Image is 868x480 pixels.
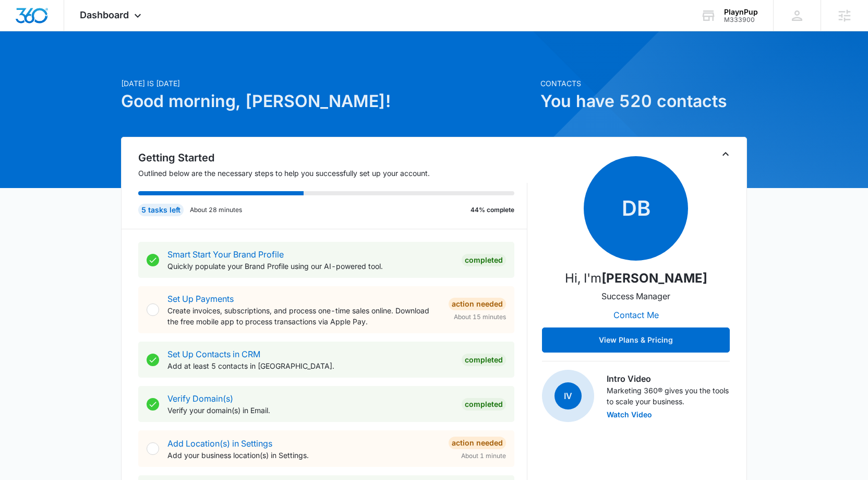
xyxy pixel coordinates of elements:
[607,411,652,418] button: Watch Video
[121,89,534,114] h1: Good morning, [PERSON_NAME]!
[138,150,527,166] h2: Getting Started
[167,405,453,416] p: Verify your domain(s) in Email.
[607,385,730,407] p: Marketing 360® gives you the tools to scale your business.
[138,204,184,216] div: 5 tasks left
[603,302,669,327] button: Contact Me
[167,261,453,272] p: Quickly populate your Brand Profile using our AI-powered tool.
[542,327,730,353] button: View Plans & Pricing
[454,312,506,322] span: About 15 minutes
[190,205,242,215] p: About 28 minutes
[584,156,688,261] span: DB
[471,205,514,215] p: 44% complete
[121,78,534,89] p: [DATE] is [DATE]
[719,148,732,160] button: Toggle Collapse
[449,298,506,310] div: Action Needed
[167,393,233,404] a: Verify Domain(s)
[80,9,129,20] span: Dashboard
[167,360,453,371] p: Add at least 5 contacts in [GEOGRAPHIC_DATA].
[601,290,670,302] p: Success Manager
[449,437,506,449] div: Action Needed
[724,16,758,24] div: account id
[540,89,747,114] h1: You have 520 contacts
[601,271,707,286] strong: [PERSON_NAME]
[461,451,506,461] span: About 1 minute
[462,398,506,411] div: Completed
[167,249,284,260] a: Smart Start Your Brand Profile
[607,372,730,385] h3: Intro Video
[565,269,707,288] p: Hi, I'm
[167,294,234,304] a: Set Up Payments
[167,438,272,449] a: Add Location(s) in Settings
[167,450,440,461] p: Add your business location(s) in Settings.
[167,305,440,327] p: Create invoices, subscriptions, and process one-time sales online. Download the free mobile app t...
[462,254,506,266] div: Completed
[540,78,747,89] p: Contacts
[462,354,506,366] div: Completed
[167,349,260,359] a: Set Up Contacts in CRM
[724,8,758,16] div: account name
[554,382,582,409] span: IV
[138,168,527,179] p: Outlined below are the necessary steps to help you successfully set up your account.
